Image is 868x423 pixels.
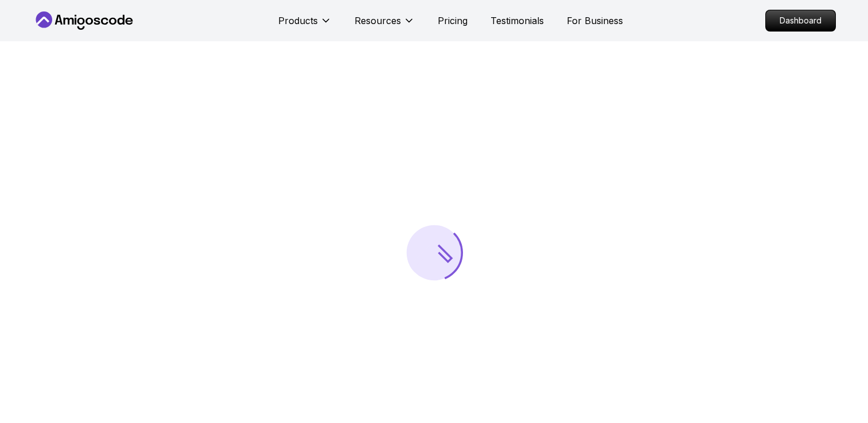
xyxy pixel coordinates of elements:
a: For Business [567,14,623,28]
iframe: chat widget [820,377,857,412]
p: Resources [355,14,401,28]
a: Pricing [438,14,468,28]
button: Resources [355,14,415,37]
p: Dashboard [766,10,835,31]
a: Dashboard [765,10,836,32]
p: Products [278,14,318,28]
a: Testimonials [491,14,544,28]
button: Products [278,14,332,37]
